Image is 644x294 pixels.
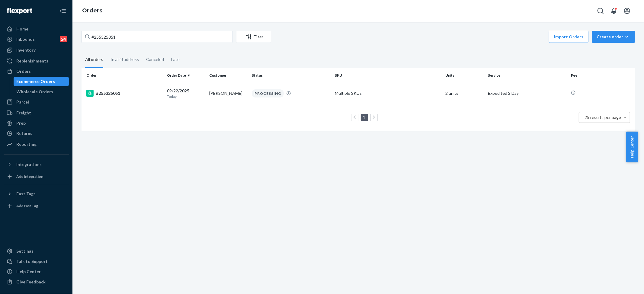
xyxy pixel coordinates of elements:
a: Add Fast Tag [4,201,69,211]
button: Import Orders [549,31,588,43]
div: Customer [209,73,247,78]
div: Fast Tags [16,191,36,197]
a: Freight [4,108,69,118]
div: Settings [16,248,34,254]
div: Filter [236,34,271,40]
div: Reporting [16,141,37,147]
button: Open Search Box [594,5,607,17]
th: Fee [569,68,635,83]
a: Reporting [4,139,69,149]
td: [PERSON_NAME] [207,83,249,104]
div: Parcel [16,99,29,105]
div: Add Integration [16,174,43,179]
button: Open account menu [621,5,633,17]
a: Ecommerce Orders [14,77,69,86]
button: Close Navigation [57,5,69,17]
div: Talk to Support [16,258,48,264]
a: Home [4,24,69,34]
button: Integrations [4,160,69,169]
button: Fast Tags [4,189,69,199]
div: Give Feedback [16,279,46,285]
a: Page 1 is your current page [362,115,367,120]
a: Help Center [4,267,69,276]
div: 24 [60,36,67,42]
th: Order [82,68,165,83]
button: Create order [592,31,635,43]
p: Today [167,94,205,99]
div: Add Fast Tag [16,203,38,208]
ol: breadcrumbs [77,2,107,20]
td: 2 units [443,83,486,104]
a: Parcel [4,97,69,107]
th: Status [249,68,332,83]
th: Service [485,68,569,83]
a: Orders [82,7,102,14]
div: #255325051 [86,90,162,97]
a: Replenishments [4,56,69,66]
p: Expedited 2 Day [488,90,566,96]
span: 25 results per page [585,115,621,120]
div: Wholesale Orders [17,89,53,95]
a: Add Integration [4,172,69,181]
div: Integrations [16,161,42,168]
button: Give Feedback [4,277,69,287]
a: Inbounds24 [4,34,69,44]
input: Search orders [82,31,232,43]
div: Inventory [16,47,36,53]
div: Prep [16,120,26,126]
div: Returns [16,130,32,136]
th: SKU [332,68,443,83]
div: PROCESSING [252,89,284,97]
button: Open notifications [608,5,620,17]
div: Invalid address [111,52,139,67]
button: Talk to Support [4,257,69,266]
div: Canceled [146,52,164,67]
img: Flexport logo [7,8,32,14]
a: Inventory [4,45,69,55]
div: Freight [16,110,31,116]
a: Returns [4,129,69,138]
td: Multiple SKUs [332,83,443,104]
a: Prep [4,118,69,128]
a: Orders [4,66,69,76]
a: Wholesale Orders [14,87,69,97]
div: Help Center [16,269,41,275]
button: Filter [236,31,271,43]
th: Units [443,68,486,83]
div: Replenishments [16,58,48,64]
iframe: Opens a widget where you can chat to one of our agents [606,276,638,291]
div: 09/22/2025 [167,88,205,99]
div: Home [16,26,28,32]
a: Settings [4,246,69,256]
div: Create order [597,34,630,40]
div: Orders [16,68,31,74]
button: Help Center [626,132,638,162]
div: Ecommerce Orders [17,78,55,85]
div: Inbounds [16,36,35,42]
th: Order Date [165,68,207,83]
div: All orders [85,52,103,68]
div: Late [171,52,180,67]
